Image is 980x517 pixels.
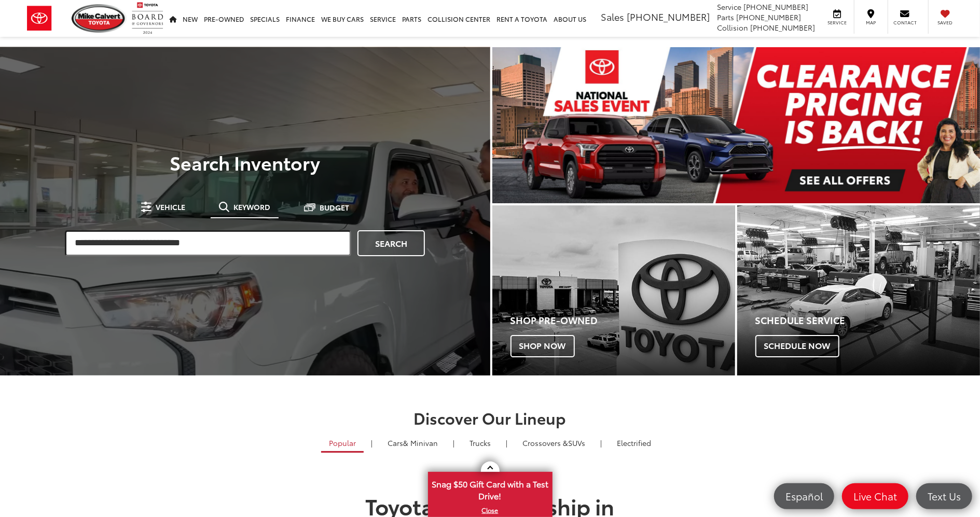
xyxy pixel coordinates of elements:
a: Live Chat [842,483,908,509]
a: Electrified [609,434,659,452]
a: Search [357,230,425,256]
h4: Shop Pre-Owned [510,315,735,326]
span: Parts [717,12,734,22]
span: Saved [934,19,957,26]
a: Trucks [462,434,499,452]
span: Snag $50 Gift Card with a Test Drive! [429,473,551,505]
a: Español [774,483,834,509]
li: | [598,438,604,448]
span: Map [860,19,882,26]
span: Text Us [922,490,966,502]
span: & Minivan [403,438,438,448]
div: Toyota [492,205,735,375]
span: [PHONE_NUMBER] [627,10,710,23]
h3: Search Inventory [44,152,447,173]
span: Collision [717,22,748,33]
span: [PHONE_NUMBER] [736,12,801,22]
a: Text Us [916,483,972,509]
a: Popular [321,434,364,453]
span: Budget [320,204,349,211]
a: Cars [380,434,446,452]
li: | [503,438,510,448]
span: Keyword [233,203,270,211]
span: Sales [601,10,624,23]
span: Vehicle [156,203,185,211]
span: [PHONE_NUMBER] [750,22,815,33]
h4: Schedule Service [755,315,980,326]
span: Service [825,19,849,26]
li: | [450,438,457,448]
a: Schedule Service Schedule Now [737,205,980,375]
span: [PHONE_NUMBER] [743,2,808,12]
span: Shop Now [510,335,575,357]
h2: Discover Our Lineup [125,409,856,426]
span: Service [717,2,741,12]
span: Crossovers & [522,438,568,448]
li: | [368,438,375,448]
span: Live Chat [848,490,902,502]
span: Español [780,490,828,502]
a: SUVs [515,434,593,452]
span: Contact [893,19,917,26]
span: Schedule Now [755,335,839,357]
img: Mike Calvert Toyota [72,4,127,33]
a: Shop Pre-Owned Shop Now [492,205,735,375]
div: Toyota [737,205,980,375]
